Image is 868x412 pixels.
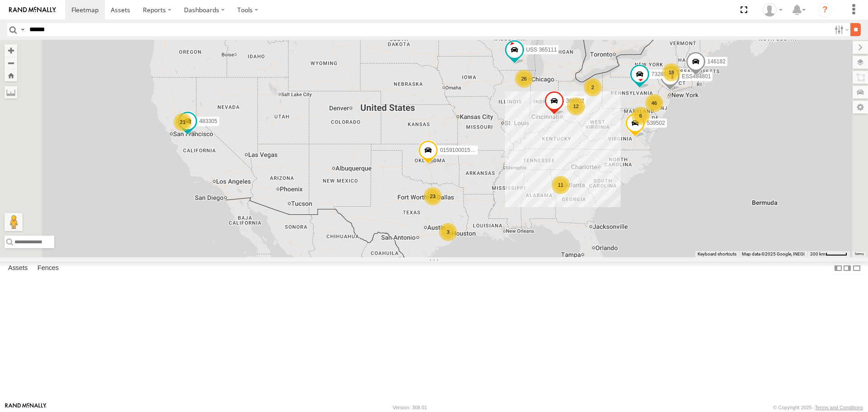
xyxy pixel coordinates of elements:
div: 12 [567,97,585,115]
div: 3 [439,223,457,241]
span: USS 365111 [526,47,557,53]
span: 539502 [647,120,665,126]
label: Search Query [19,23,26,36]
div: 46 [645,94,663,112]
a: Terms and Conditions [815,405,863,410]
div: Mike Murtaugh [759,3,786,17]
button: Drag Pegman onto the map to open Street View [5,213,23,231]
div: 6 [632,107,650,125]
label: Assets [4,262,32,275]
div: Version: 308.01 [393,405,427,410]
div: 21 [174,113,192,131]
div: 23 [424,187,442,205]
label: Fences [33,262,63,275]
span: 146182 [708,58,726,65]
button: Keyboard shortcuts [698,251,736,257]
span: 483305 [199,118,217,125]
i: ? [818,3,832,17]
button: Zoom out [5,57,17,69]
span: Map data ©2025 Google, INEGI [742,251,805,256]
label: Dock Summary Table to the Left [834,262,843,275]
button: Zoom in [5,44,17,57]
div: 2 [584,78,602,96]
img: rand-logo.svg [9,7,56,13]
label: Map Settings [853,101,868,114]
label: Hide Summary Table [852,262,861,275]
span: 200 km [810,251,826,256]
div: © Copyright 2025 - [773,405,863,410]
label: Measure [5,86,17,99]
span: 015910001548489 [440,147,485,153]
button: Zoom Home [5,69,17,81]
button: Map Scale: 200 km per 44 pixels [807,251,850,257]
span: 732897 [651,71,670,77]
span: ESS484801 [682,74,711,80]
span: 368902 [566,98,584,104]
a: Visit our Website [5,403,47,412]
div: 26 [515,70,533,88]
label: Search Filter Options [831,23,850,36]
div: 11 [552,176,570,194]
div: 18 [662,63,680,81]
a: Terms (opens in new tab) [854,252,864,256]
label: Dock Summary Table to the Right [843,262,852,275]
